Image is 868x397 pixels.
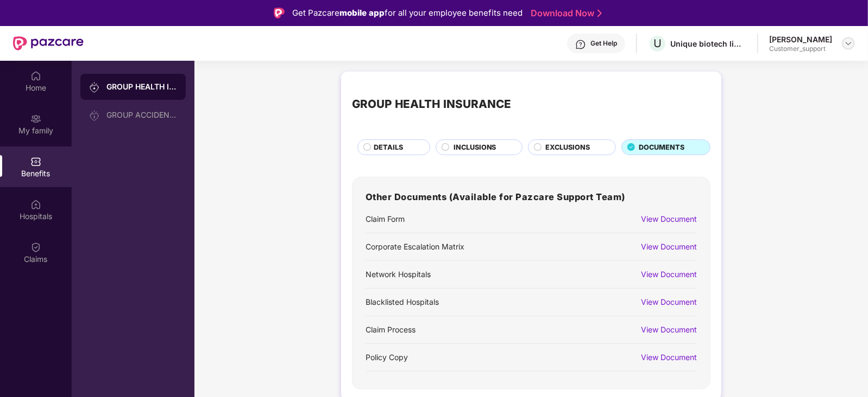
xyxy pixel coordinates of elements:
img: svg+xml;base64,PHN2ZyBpZD0iSG9tZSIgeG1sbnM9Imh0dHA6Ly93d3cudzMub3JnLzIwMDAvc3ZnIiB3aWR0aD0iMjAiIG... [30,71,41,81]
div: View Document [641,241,697,253]
div: Network Hospitals [366,268,431,280]
div: Get Pazcare for all your employee benefits need [292,7,523,20]
span: INCLUSIONS [454,142,496,153]
span: DETAILS [374,142,403,153]
div: Claim Process [366,324,416,336]
img: svg+xml;base64,PHN2ZyB3aWR0aD0iMjAiIGhlaWdodD0iMjAiIHZpZXdCb3g9IjAgMCAyMCAyMCIgZmlsbD0ibm9uZSIgeG... [89,82,100,93]
img: Logo [274,8,285,18]
h3: Other Documents (Available for Pazcare Support Team) [366,190,697,204]
div: Get Help [590,39,617,48]
img: Stroke [597,8,602,19]
img: svg+xml;base64,PHN2ZyBpZD0iRHJvcGRvd24tMzJ4MzIiIHhtbG5zPSJodHRwOi8vd3d3LnczLm9yZy8yMDAwL3N2ZyIgd2... [844,39,853,48]
img: svg+xml;base64,PHN2ZyB3aWR0aD0iMjAiIGhlaWdodD0iMjAiIHZpZXdCb3g9IjAgMCAyMCAyMCIgZmlsbD0ibm9uZSIgeG... [30,113,41,124]
img: svg+xml;base64,PHN2ZyBpZD0iQmVuZWZpdHMiIHhtbG5zPSJodHRwOi8vd3d3LnczLm9yZy8yMDAwL3N2ZyIgd2lkdGg9Ij... [30,156,41,167]
div: View Document [641,351,697,363]
span: EXCLUSIONS [545,142,590,153]
div: Unique biotech limited [670,39,746,49]
div: View Document [641,268,697,280]
div: View Document [641,213,697,225]
div: Blacklisted Hospitals [366,296,439,308]
img: New Pazcare Logo [13,36,84,50]
div: Customer_support [769,44,832,53]
strong: mobile app [339,8,385,18]
div: GROUP ACCIDENTAL INSURANCE [106,111,177,119]
span: U [653,37,662,50]
img: svg+xml;base64,PHN2ZyBpZD0iQ2xhaW0iIHhtbG5zPSJodHRwOi8vd3d3LnczLm9yZy8yMDAwL3N2ZyIgd2lkdGg9IjIwIi... [30,242,41,253]
div: View Document [641,296,697,308]
img: svg+xml;base64,PHN2ZyB3aWR0aD0iMjAiIGhlaWdodD0iMjAiIHZpZXdCb3g9IjAgMCAyMCAyMCIgZmlsbD0ibm9uZSIgeG... [89,110,100,121]
div: Policy Copy [366,351,408,363]
img: svg+xml;base64,PHN2ZyBpZD0iSGVscC0zMngzMiIgeG1sbnM9Imh0dHA6Ly93d3cudzMub3JnLzIwMDAvc3ZnIiB3aWR0aD... [575,39,586,50]
a: Download Now [531,8,599,19]
div: GROUP HEALTH INSURANCE [352,95,511,113]
span: DOCUMENTS [639,142,685,153]
div: [PERSON_NAME] [769,34,832,44]
div: GROUP HEALTH INSURANCE [106,81,177,92]
img: svg+xml;base64,PHN2ZyBpZD0iSG9zcGl0YWxzIiB4bWxucz0iaHR0cDovL3d3dy53My5vcmcvMjAwMC9zdmciIHdpZHRoPS... [30,199,41,210]
div: Claim Form [366,213,405,225]
div: Corporate Escalation Matrix [366,241,464,253]
div: View Document [641,324,697,336]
